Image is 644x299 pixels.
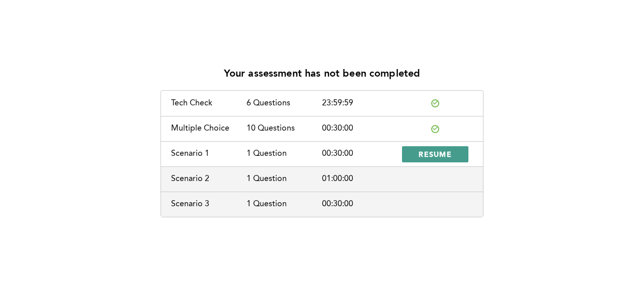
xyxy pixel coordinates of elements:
div: 00:30:00 [322,124,397,133]
span: RESUME [419,149,452,159]
div: Multiple Choice [171,124,247,133]
div: 23:59:59 [322,99,397,108]
div: Scenario 2 [171,174,247,184]
p: Your assessment has not been completed [224,69,421,80]
button: RESUME [402,146,468,162]
div: Scenario 1 [171,149,247,158]
div: 01:00:00 [322,174,397,184]
div: 10 Questions [247,124,322,133]
div: 1 Question [247,200,322,209]
div: 00:30:00 [322,149,397,158]
div: 1 Question [247,149,322,158]
div: 6 Questions [247,99,322,108]
div: 1 Question [247,174,322,184]
div: Tech Check [171,99,247,108]
div: Scenario 3 [171,200,247,209]
div: 00:30:00 [322,200,397,209]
